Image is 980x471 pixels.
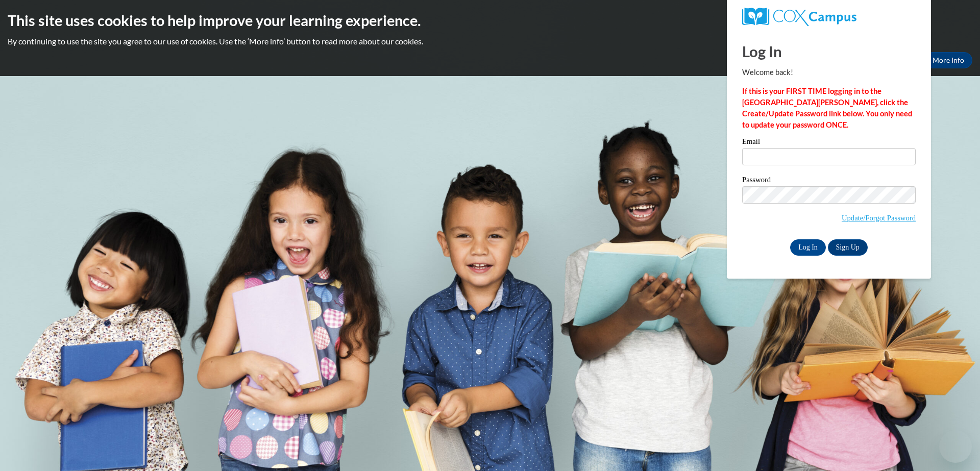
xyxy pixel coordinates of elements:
h2: This site uses cookies to help improve your learning experience. [8,10,972,31]
input: Log In [790,239,826,256]
h1: Log In [742,41,916,62]
p: By continuing to use the site you agree to our use of cookies. Use the ‘More info’ button to read... [8,36,972,47]
a: Sign Up [828,239,868,256]
a: COX Campus [742,8,916,26]
img: COX Campus [742,8,856,26]
label: Email [742,138,916,148]
a: Update/Forgot Password [842,214,916,222]
strong: If this is your FIRST TIME logging in to the [GEOGRAPHIC_DATA][PERSON_NAME], click the Create/Upd... [742,87,912,129]
a: More Info [924,52,972,68]
iframe: Button to launch messaging window [939,430,972,463]
label: Password [742,176,916,186]
p: Welcome back! [742,67,916,78]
